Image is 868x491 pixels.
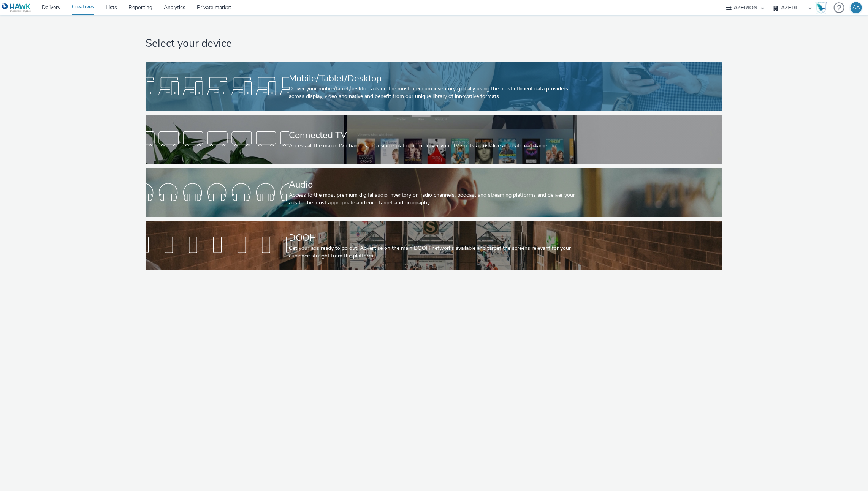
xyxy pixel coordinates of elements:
[146,115,722,164] a: Connected TVAccess all the major TV channels on a single platform to deliver your TV spots across...
[852,2,860,13] div: AA
[289,142,576,150] div: Access all the major TV channels on a single platform to deliver your TV spots across live and ca...
[816,2,827,14] img: Hawk Academy
[289,129,576,142] div: Connected TV
[289,72,576,85] div: Mobile/Tablet/Desktop
[146,168,722,217] a: AudioAccess to the most premium digital audio inventory on radio channels, podcast and streaming ...
[289,191,576,207] div: Access to the most premium digital audio inventory on radio channels, podcast and streaming platf...
[816,2,830,14] a: Hawk Academy
[146,62,722,111] a: Mobile/Tablet/DesktopDeliver your mobile/tablet/desktop ads on the most premium inventory globall...
[289,85,576,101] div: Deliver your mobile/tablet/desktop ads on the most premium inventory globally using the most effi...
[146,221,722,270] a: DOOHGet your ads ready to go out! Advertise on the main DOOH networks available and target the sc...
[289,245,576,260] div: Get your ads ready to go out! Advertise on the main DOOH networks available and target the screen...
[289,178,576,191] div: Audio
[289,231,576,245] div: DOOH
[146,36,722,51] h1: Select your device
[2,3,31,13] img: undefined Logo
